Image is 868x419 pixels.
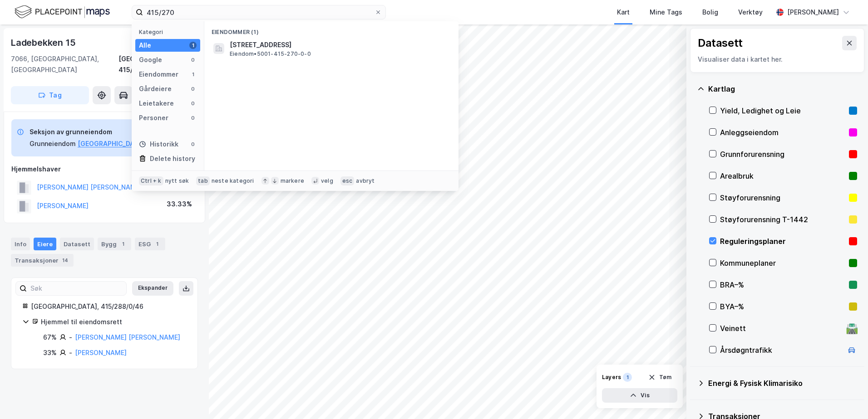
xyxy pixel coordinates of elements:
[11,238,30,250] div: Info
[60,238,94,250] div: Datasett
[139,54,162,65] div: Google
[11,54,118,75] div: 7066, [GEOGRAPHIC_DATA], [GEOGRAPHIC_DATA]
[11,254,74,267] div: Transaksjoner
[698,54,857,65] div: Visualiser data i kartet her.
[846,322,858,334] div: 🛣️
[230,39,448,50] span: [STREET_ADDRESS]
[356,177,375,185] div: avbryt
[189,114,197,122] div: 0
[321,177,333,185] div: velg
[139,98,174,109] div: Leietakere
[189,141,197,148] div: 0
[118,239,128,248] div: 1
[720,171,845,181] div: Arealbruk
[720,258,845,268] div: Kommuneplaner
[132,281,173,296] button: Ekspander
[720,127,845,138] div: Anleggseiendom
[135,238,165,250] div: ESG
[139,83,172,94] div: Gårdeiere
[720,105,845,116] div: Yield, Ledighet og Leie
[720,236,845,247] div: Reguleringsplaner
[69,347,72,358] div: -
[31,301,187,312] div: [GEOGRAPHIC_DATA], 415/288/0/46
[139,40,151,51] div: Alle
[30,127,175,137] div: Seksjon av grunneiendom
[15,4,110,20] img: logo.f888ab2527a4732fd821a326f86c7f29.svg
[642,370,677,385] button: Tøm
[139,176,163,185] div: Ctrl + k
[823,375,868,419] iframe: Chat Widget
[98,238,131,250] div: Bygg
[189,42,197,49] div: 1
[230,50,311,58] span: Eiendom • 5001-415-270-0-0
[787,7,839,18] div: [PERSON_NAME]
[702,7,718,18] div: Bolig
[143,5,375,19] input: Søk på adresse, matrikkel, gårdeiere, leietakere eller personer
[823,375,868,419] div: Kontrollprogram for chat
[189,100,197,107] div: 0
[139,29,200,35] div: Kategori
[281,177,304,185] div: markere
[720,214,845,225] div: Støyforurensning T-1442
[69,332,72,343] div: -
[189,71,197,78] div: 1
[139,112,168,123] div: Personer
[30,138,76,149] div: Grunneiendom
[43,347,57,358] div: 33%
[196,176,210,185] div: tab
[118,54,198,75] div: [GEOGRAPHIC_DATA], 415/288/0/46
[60,256,70,265] div: 14
[189,85,197,93] div: 0
[720,345,843,356] div: Årsdøgntrafikk
[27,282,126,295] input: Søk
[720,192,845,203] div: Støyforurensning
[78,138,175,149] button: [GEOGRAPHIC_DATA], 415/288
[153,239,162,248] div: 1
[212,177,254,185] div: neste kategori
[204,21,459,38] div: Eiendommer (1)
[738,7,763,18] div: Verktøy
[720,149,845,160] div: Grunnforurensning
[698,36,743,50] div: Datasett
[708,378,857,389] div: Energi & Fysisk Klimarisiko
[34,238,56,250] div: Eiere
[43,332,57,343] div: 67%
[11,86,89,104] button: Tag
[11,164,197,175] div: Hjemmelshaver
[602,374,621,381] div: Layers
[150,153,195,164] div: Delete history
[189,56,197,63] div: 0
[340,176,355,185] div: esc
[139,139,178,150] div: Historikk
[41,317,187,327] div: Hjemmel til eiendomsrett
[75,349,127,356] a: [PERSON_NAME]
[165,177,189,185] div: nytt søk
[720,301,845,312] div: BYA–%
[720,323,843,334] div: Veinett
[720,279,845,290] div: BRA–%
[623,373,632,382] div: 1
[139,69,178,80] div: Eiendommer
[602,388,677,403] button: Vis
[617,7,630,18] div: Kart
[650,7,682,18] div: Mine Tags
[11,35,77,50] div: Ladebekken 15
[75,333,180,341] a: [PERSON_NAME] [PERSON_NAME]
[167,199,192,209] div: 33.33%
[708,83,857,94] div: Kartlag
